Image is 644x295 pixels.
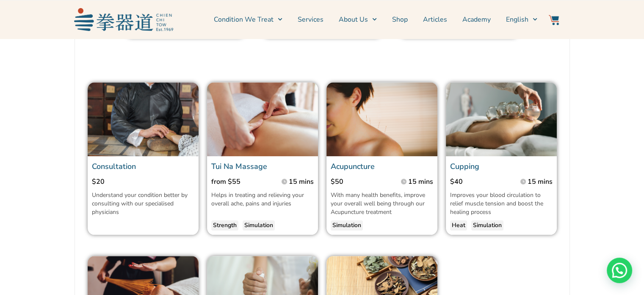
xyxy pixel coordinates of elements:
p: Helps in treating and relieving your overall ache, pains and injuries [211,191,314,208]
span: Simulation [473,221,502,230]
span: English [506,14,528,25]
nav: Menu [177,9,537,30]
p: Understand your condition better by consulting with our specialised physicians [92,191,194,216]
a: About Us [339,9,377,30]
img: Website Icon-03 [549,15,559,25]
p: 15 mins [288,177,313,187]
a: Academy [462,9,491,30]
a: Cupping [450,161,479,171]
a: Consultation [92,161,136,171]
p: With many health benefits, improve your overall well being through our Acupuncture treatment [331,191,433,216]
a: Articles [423,9,447,30]
a: Acupuncture [331,161,375,171]
span: Simulation [332,221,361,230]
img: Time Grey [401,179,406,184]
img: Time Grey [282,179,287,184]
a: Strength [211,220,238,230]
a: Heat [450,220,467,230]
a: Simulation [243,220,275,230]
a: Condition We Treat [214,9,282,30]
p: from $55 [211,177,268,187]
p: $20 [92,177,194,187]
span: Heat [452,221,465,230]
a: English [506,9,537,30]
a: Services [298,9,323,30]
span: Simulation [244,221,273,230]
p: Improves your blood circulation to relief muscle tension and boost the healing process [450,191,553,216]
a: Shop [392,9,408,30]
p: $40 [450,177,506,187]
a: Tui Na Massage [211,161,267,171]
p: 15 mins [527,177,552,187]
p: 15 mins [408,177,433,187]
span: Strength [213,221,237,230]
a: Simulation [471,220,503,230]
a: Simulation [331,220,363,230]
p: $50 [331,177,387,187]
img: Time Grey [520,179,526,184]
